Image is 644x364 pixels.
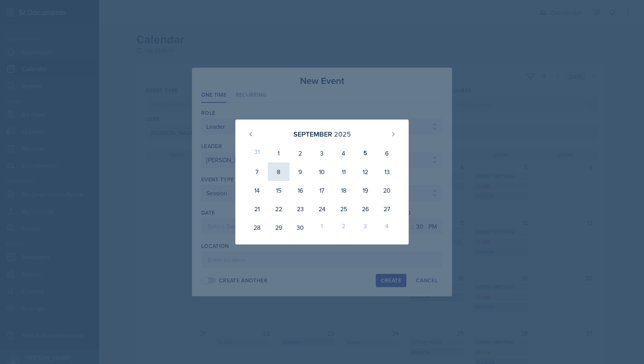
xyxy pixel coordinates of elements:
[289,144,311,162] div: 2
[268,181,289,200] div: 15
[246,181,268,200] div: 14
[246,200,268,218] div: 21
[355,200,376,218] div: 26
[355,181,376,200] div: 19
[376,144,398,162] div: 6
[376,162,398,181] div: 13
[334,129,351,139] div: 2025
[268,218,289,237] div: 29
[355,162,376,181] div: 12
[333,144,355,162] div: 4
[289,162,311,181] div: 9
[376,181,398,200] div: 20
[333,181,355,200] div: 18
[293,129,332,139] div: September
[311,181,333,200] div: 17
[246,144,268,162] div: 31
[311,218,333,237] div: 1
[355,144,376,162] div: 5
[246,218,268,237] div: 28
[268,162,289,181] div: 8
[333,162,355,181] div: 11
[311,200,333,218] div: 24
[289,181,311,200] div: 16
[289,200,311,218] div: 23
[355,218,376,237] div: 3
[268,144,289,162] div: 1
[311,144,333,162] div: 3
[268,200,289,218] div: 22
[376,218,398,237] div: 4
[289,218,311,237] div: 30
[311,162,333,181] div: 10
[333,200,355,218] div: 25
[246,162,268,181] div: 7
[333,218,355,237] div: 2
[376,200,398,218] div: 27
